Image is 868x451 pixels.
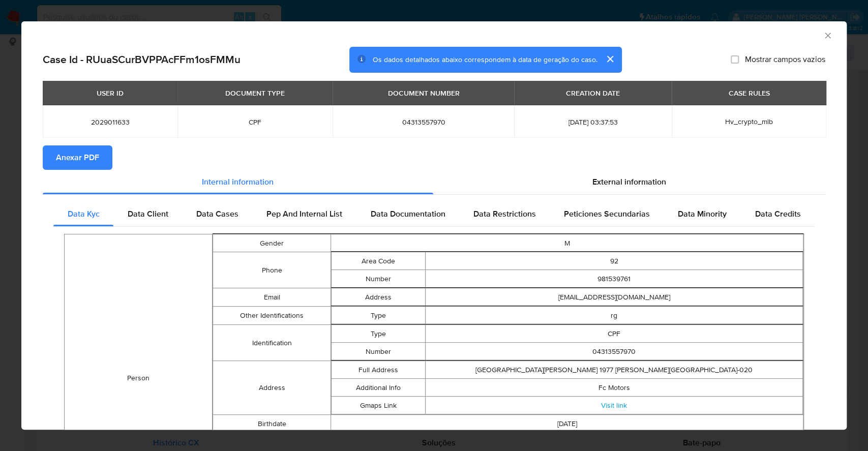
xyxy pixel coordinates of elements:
[592,176,666,188] span: External information
[56,146,99,169] span: Anexar PDF
[370,208,445,220] span: Data Documentation
[266,208,342,220] span: Pep And Internal List
[426,325,803,343] td: CPF
[55,117,165,127] span: 2029011633
[597,47,622,71] button: cerrar
[722,84,775,102] div: CASE RULES
[426,252,803,270] td: 92
[213,252,331,288] td: Phone
[196,208,238,220] span: Data Cases
[332,252,426,270] td: Area Code
[473,208,536,220] span: Data Restrictions
[213,307,331,325] td: Other Identifications
[426,343,803,360] td: 04313557970
[190,117,321,127] span: CPF
[332,379,426,397] td: Additional Info
[68,208,100,220] span: Data Kyc
[21,21,847,430] div: closure-recommendation-modal
[332,361,426,379] td: Full Address
[601,400,627,410] a: Visit link
[426,307,803,324] td: rg
[213,361,331,415] td: Address
[43,145,112,170] button: Anexar PDF
[560,84,626,102] div: CREATION DATE
[213,415,331,433] td: Birthdate
[332,397,426,414] td: Gmaps Link
[564,208,650,220] span: Peticiones Secundarias
[426,361,803,379] td: [GEOGRAPHIC_DATA][PERSON_NAME] 1977 [PERSON_NAME][GEOGRAPHIC_DATA]-020
[213,234,331,252] td: Gender
[332,343,426,360] td: Number
[725,116,773,127] span: Hv_crypto_mlb
[526,117,660,127] span: [DATE] 03:37:53
[345,117,502,127] span: 04313557970
[53,202,815,226] div: Detailed internal info
[43,170,825,194] div: Detailed info
[426,270,803,288] td: 981539761
[331,415,803,433] td: [DATE]
[755,208,800,220] span: Data Credits
[731,55,739,64] input: Mostrar campos vazios
[213,325,331,361] td: Identification
[332,288,426,306] td: Address
[332,270,426,288] td: Number
[219,84,291,102] div: DOCUMENT TYPE
[331,234,803,252] td: M
[381,84,465,102] div: DOCUMENT NUMBER
[213,288,331,307] td: Email
[332,307,426,324] td: Type
[202,176,274,188] span: Internal information
[332,325,426,343] td: Type
[128,208,168,220] span: Data Client
[91,84,130,102] div: USER ID
[43,53,241,66] h2: Case Id - RUuaSCurBVPPAcFFm1osFMMu
[426,379,803,397] td: Fc Motors
[745,54,825,65] span: Mostrar campos vazios
[823,31,832,40] button: Fechar a janela
[373,54,597,65] span: Os dados detalhados abaixo correspondem à data de geração do caso.
[426,288,803,306] td: [EMAIL_ADDRESS][DOMAIN_NAME]
[678,208,727,220] span: Data Minority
